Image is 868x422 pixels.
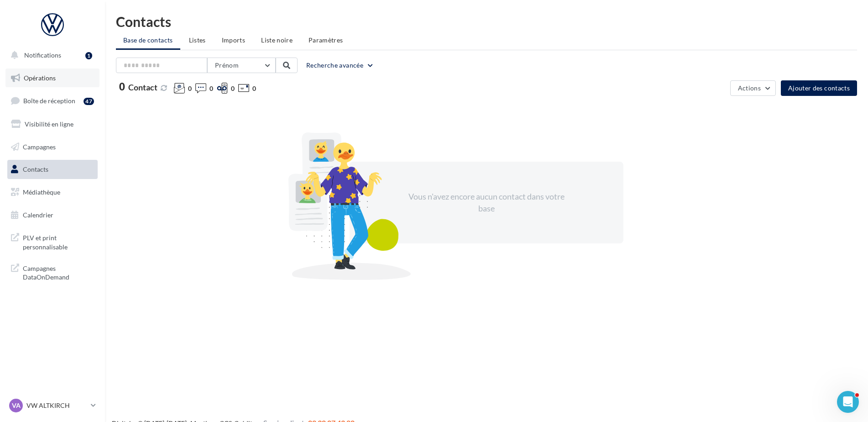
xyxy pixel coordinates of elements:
span: Listes [189,36,206,44]
a: PLV et print personnalisable [5,228,99,255]
span: PLV et print personnalisable [23,232,94,251]
span: 0 [252,84,256,93]
span: Boîte de réception [23,97,75,105]
span: 0 [209,84,213,93]
span: Notifications [24,51,61,59]
a: Contacts [5,160,99,179]
iframe: Intercom live chat [837,391,859,413]
a: VA VW ALTKIRCH [7,397,98,414]
a: Visibilité en ligne [5,115,99,134]
div: Vous n'avez encore aucun contact dans votre base [408,191,565,214]
button: Actions [730,80,776,96]
span: VA [12,401,21,410]
h1: Contacts [116,15,857,28]
div: 47 [84,98,94,105]
span: Opérations [24,74,56,82]
span: 0 [231,84,235,93]
a: Campagnes [5,137,99,157]
span: Paramètres [309,36,343,44]
p: VW ALTKIRCH [26,401,87,410]
span: Visibilité en ligne [25,120,73,128]
span: 0 [119,82,125,92]
span: Campagnes [23,142,56,150]
a: Boîte de réception47 [5,91,99,111]
span: Médiathèque [23,188,60,196]
a: Campagnes DataOnDemand [5,258,99,285]
span: Prénom [215,61,239,69]
a: Opérations [5,69,99,88]
a: Calendrier [5,206,99,225]
div: 1 [85,52,92,59]
button: Ajouter des contacts [781,80,857,96]
span: Liste noire [261,36,293,44]
span: Campagnes DataOnDemand [23,262,94,282]
button: Notifications 1 [5,46,96,65]
span: Calendrier [23,211,53,219]
span: 0 [188,84,192,93]
a: Médiathèque [5,183,99,202]
span: Contacts [23,165,48,173]
span: Contact [128,82,157,92]
button: Recherche avancée [303,60,378,71]
span: Actions [738,84,761,92]
button: Prénom [207,58,276,73]
span: Imports [222,36,245,44]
